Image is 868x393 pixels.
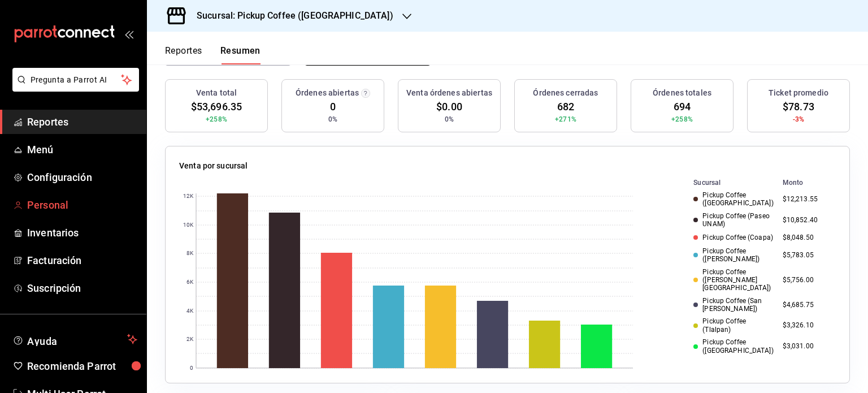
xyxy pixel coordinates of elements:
[793,114,804,124] span: -3%
[783,99,814,114] span: $78.73
[778,315,836,336] td: $3,326.10
[778,336,836,357] td: $3,031.00
[8,82,139,94] a: Pregunta a Parrot AI
[533,87,598,99] h3: Órdenes cerradas
[27,332,123,346] span: Ayuda
[27,280,137,296] span: Suscripción
[436,99,462,114] span: $0.00
[555,114,576,124] span: +271%
[328,114,337,124] span: 0%
[653,87,711,99] h3: Órdenes totales
[188,9,393,23] h3: Sucursal: Pickup Coffee ([GEOGRAPHIC_DATA])
[778,176,836,189] th: Monto
[165,45,261,64] div: navigation tabs
[778,210,836,231] td: $10,852.40
[27,197,137,213] span: Personal
[693,191,773,208] div: Pickup Coffee ([GEOGRAPHIC_DATA])
[179,160,248,172] p: Venta por sucursal
[191,99,242,114] span: $53,696.35
[27,114,137,129] span: Reportes
[693,247,773,264] div: Pickup Coffee ([PERSON_NAME])
[183,222,194,228] text: 10K
[693,338,773,355] div: Pickup Coffee ([GEOGRAPHIC_DATA])
[186,251,194,257] text: 8K
[778,231,836,245] td: $8,048.50
[693,212,773,228] div: Pickup Coffee (Paseo UNAM)
[165,45,202,64] button: Reportes
[693,297,773,313] div: Pickup Coffee (San [PERSON_NAME])
[27,359,137,374] span: Recomienda Parrot
[31,74,121,86] span: Pregunta a Parrot AI
[675,176,778,189] th: Sucursal
[183,193,194,200] text: 12K
[445,114,454,124] span: 0%
[778,266,836,295] td: $5,756.00
[778,189,836,210] td: $12,213.55
[186,279,194,286] text: 6K
[330,99,336,114] span: 0
[693,268,773,292] div: Pickup Coffee ([PERSON_NAME][GEOGRAPHIC_DATA])
[27,253,137,268] span: Facturación
[671,114,693,124] span: +258%
[296,87,359,99] h3: Órdenes abiertas
[693,234,773,241] div: Pickup Coffee (Coapa)
[196,87,237,99] h3: Venta total
[186,308,194,314] text: 4K
[778,295,836,316] td: $4,685.75
[693,317,773,334] div: Pickup Coffee (Tlalpan)
[190,365,193,372] text: 0
[27,170,137,185] span: Configuración
[27,225,137,240] span: Inventarios
[206,114,227,124] span: +258%
[778,245,836,266] td: $5,783.05
[124,29,133,38] button: open_drawer_menu
[12,68,139,92] button: Pregunta a Parrot AI
[186,336,194,343] text: 2K
[769,87,828,99] h3: Ticket promedio
[674,99,691,114] span: 694
[220,45,261,64] button: Resumen
[27,142,137,157] span: Menú
[557,99,574,114] span: 682
[406,87,492,99] h3: Venta órdenes abiertas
